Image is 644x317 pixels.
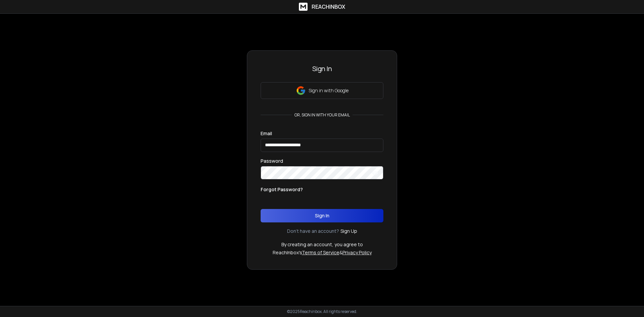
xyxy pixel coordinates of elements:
[261,131,272,136] label: Email
[261,64,383,73] h3: Sign In
[292,112,353,118] p: or, sign in with your email
[287,228,339,234] p: Don't have an account?
[261,186,303,193] p: Forgot Password?
[261,159,283,163] label: Password
[302,249,339,256] a: Terms of Service
[287,309,357,314] p: © 2025 Reachinbox. All rights reserved.
[281,241,363,248] p: By creating an account, you agree to
[273,249,372,256] p: ReachInbox's &
[299,3,345,11] a: ReachInbox
[312,3,345,11] h1: ReachInbox
[261,209,383,222] button: Sign In
[309,87,348,94] p: Sign in with Google
[261,82,383,99] button: Sign in with Google
[340,228,357,234] a: Sign Up
[342,249,372,256] a: Privacy Policy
